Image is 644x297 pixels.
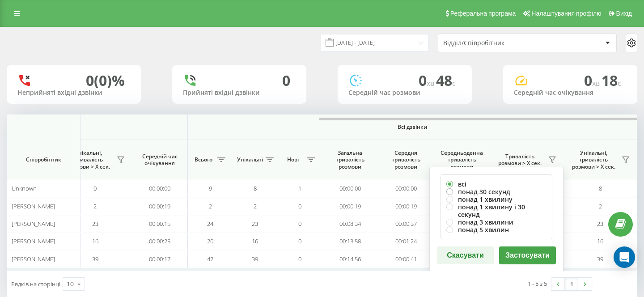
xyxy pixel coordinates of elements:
[378,250,434,267] td: 00:00:41
[93,184,97,192] span: 0
[93,202,97,210] span: 2
[446,226,547,233] label: понад 5 хвилин
[514,89,627,97] div: Середній час очікування
[282,72,290,89] div: 0
[452,78,456,88] span: c
[298,255,301,263] span: 0
[443,39,550,47] div: Відділ/Співробітник
[378,215,434,233] td: 00:00:37
[252,237,258,245] span: 16
[436,71,456,90] span: 48
[322,215,378,233] td: 00:08:34
[494,153,546,167] span: Тривалість розмови > Х сек.
[63,149,114,170] span: Унікальні, тривалість розмови > Х сек.
[183,89,296,97] div: Прийняті вхідні дзвінки
[437,246,494,264] button: Скасувати
[12,220,55,228] span: [PERSON_NAME]
[499,246,556,264] button: Застосувати
[252,255,258,263] span: 39
[602,71,621,90] span: 18
[446,218,547,226] label: понад 3 хвилини
[17,89,130,97] div: Неприйняті вхідні дзвінки
[86,72,125,89] div: 0 (0)%
[446,203,547,218] label: понад 1 хвилину і 30 секунд
[599,184,602,192] span: 8
[139,153,181,167] span: Середній час очікування
[378,197,434,215] td: 00:00:19
[12,237,55,245] span: [PERSON_NAME]
[132,233,188,250] td: 00:00:25
[531,10,601,17] span: Налаштування профілю
[419,71,436,90] span: 0
[385,149,427,170] span: Середня тривалість розмови
[12,184,37,192] span: Unknown
[329,149,371,170] span: Загальна тривалість розмови
[450,10,516,17] span: Реферальна програма
[322,233,378,250] td: 00:13:58
[599,202,602,210] span: 2
[92,255,98,263] span: 39
[92,237,98,245] span: 16
[446,180,547,188] label: всі
[214,123,610,131] span: Всі дзвінки
[209,184,212,192] span: 9
[298,184,301,192] span: 1
[207,255,213,263] span: 42
[597,220,603,228] span: 23
[12,202,55,210] span: [PERSON_NAME]
[348,89,461,97] div: Середній час розмови
[446,195,547,203] label: понад 1 хвилину
[282,156,304,163] span: Нові
[14,156,72,163] span: Співробітник
[614,246,635,268] div: Open Intercom Messenger
[132,197,188,215] td: 00:00:19
[12,255,55,263] span: [PERSON_NAME]
[132,180,188,197] td: 00:00:00
[67,280,74,289] div: 10
[298,237,301,245] span: 0
[298,220,301,228] span: 0
[209,202,212,210] span: 2
[427,78,436,88] span: хв
[618,78,621,88] span: c
[322,250,378,267] td: 00:14:56
[254,202,257,210] span: 2
[597,255,603,263] span: 39
[252,220,258,228] span: 23
[441,149,483,170] span: Середньоденна тривалість розмови
[92,220,98,228] span: 23
[616,10,632,17] span: Вихід
[584,71,602,90] span: 0
[192,156,215,163] span: Всього
[207,220,213,228] span: 24
[565,278,578,290] a: 1
[298,202,301,210] span: 0
[378,233,434,250] td: 00:01:24
[11,280,60,288] span: Рядків на сторінці
[207,237,213,245] span: 20
[568,149,619,170] span: Унікальні, тривалість розмови > Х сек.
[132,250,188,267] td: 00:00:17
[592,78,602,88] span: хв
[378,180,434,197] td: 00:00:00
[597,237,603,245] span: 16
[446,188,547,195] label: понад 30 секунд
[322,197,378,215] td: 00:00:19
[528,279,547,288] div: 1 - 5 з 5
[237,156,263,163] span: Унікальні
[254,184,257,192] span: 8
[322,180,378,197] td: 00:00:00
[132,215,188,233] td: 00:00:15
